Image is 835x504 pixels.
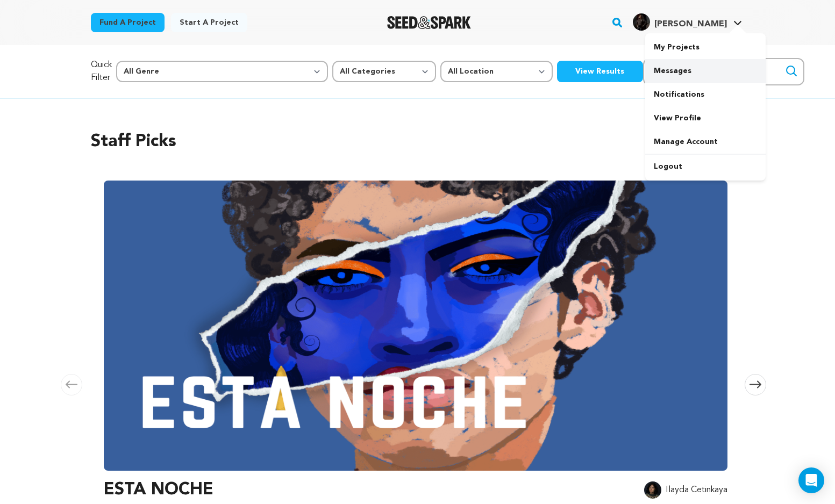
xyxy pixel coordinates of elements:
a: Notifications [645,83,766,106]
input: Search for a specific project [643,58,804,85]
span: Athena R.'s Profile [631,11,744,34]
div: Athena R.'s Profile [633,13,727,31]
a: Logout [645,155,766,178]
a: Athena R.'s Profile [631,11,744,31]
a: Start a project [171,13,247,32]
span: [PERSON_NAME] [654,20,727,28]
a: Messages [645,59,766,83]
h2: Staff Picks [91,129,745,155]
p: Ilayda Cetinkaya [666,484,727,496]
img: a3fff042cfc10357.jpg [633,13,650,31]
h3: ESTA NOCHE [104,477,213,503]
a: Fund a project [91,13,165,32]
a: Manage Account [645,130,766,154]
a: Seed&Spark Homepage [387,16,472,29]
a: View Profile [645,106,766,130]
img: 2560246e7f205256.jpg [644,481,661,499]
p: Quick Filter [91,59,112,84]
a: My Projects [645,35,766,59]
img: Seed&Spark Logo Dark Mode [387,16,472,29]
div: Open Intercom Messenger [798,467,824,493]
img: ESTA NOCHE image [104,181,727,471]
button: View Results [557,61,643,82]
